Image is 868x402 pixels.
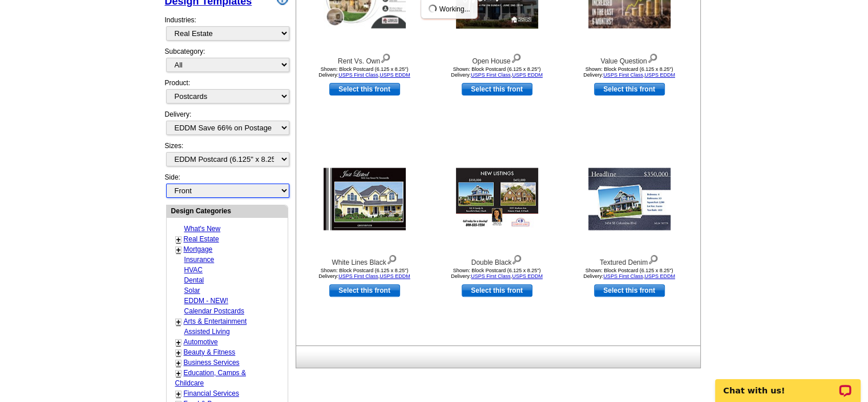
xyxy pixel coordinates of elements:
a: Real Estate [184,235,219,243]
a: Solar [184,286,200,294]
a: + [176,235,181,244]
a: USPS First Class [338,273,378,279]
div: Shown: Block Postcard (6.125 x 8.25") Delivery: , [302,268,427,279]
div: Shown: Block Postcard (6.125 x 8.25") Delivery: , [434,66,560,78]
a: Education, Camps & Childcare [175,369,246,387]
img: White Lines Black [324,168,406,230]
div: Shown: Block Postcard (6.125 x 8.25") Delivery: , [434,268,560,279]
a: USPS First Class [603,72,643,78]
a: use this design [462,83,532,95]
a: Arts & Entertainment [184,317,247,325]
a: USPS First Class [471,273,511,279]
a: USPS First Class [471,72,511,78]
img: loading... [428,4,437,13]
a: + [176,389,181,399]
a: + [176,348,181,357]
a: use this design [462,284,532,297]
a: Dental [184,276,204,284]
a: + [176,359,181,368]
div: Industries: [165,9,288,46]
img: view design details [647,51,658,63]
a: + [176,317,181,327]
a: USPS EDDM [644,273,675,279]
a: Mortgage [184,245,213,253]
a: Automotive [184,338,218,346]
a: HVAC [184,266,203,274]
a: USPS EDDM [380,273,410,279]
a: Beauty & Fitness [184,348,236,356]
div: Product: [165,78,288,109]
div: Open House [434,51,560,66]
a: + [176,369,181,378]
a: USPS EDDM [512,273,543,279]
a: Insurance [184,256,215,264]
img: view design details [511,252,522,265]
a: USPS EDDM [380,72,410,78]
div: Subcategory: [165,46,288,78]
div: Shown: Block Postcard (6.125 x 8.25") Delivery: , [567,268,692,279]
div: Design Categories [167,205,288,216]
a: Business Services [184,359,240,367]
a: USPS EDDM [644,72,675,78]
div: Textured Denim [567,252,692,268]
img: view design details [386,252,397,265]
a: + [176,338,181,347]
a: EDDM - NEW! [184,297,228,305]
a: + [176,245,181,254]
a: Assisted Living [184,328,230,336]
div: Side: [165,172,288,199]
a: use this design [594,284,665,297]
div: Sizes: [165,141,288,172]
img: view design details [511,51,522,63]
a: What's New [184,225,221,233]
div: Shown: Block Postcard (6.125 x 8.25") Delivery: , [302,66,427,78]
a: use this design [329,284,400,297]
a: Financial Services [184,389,239,397]
div: Rent Vs. Own [302,51,427,66]
div: Delivery: [165,109,288,141]
img: view design details [380,51,391,63]
a: USPS EDDM [512,72,543,78]
iframe: LiveChat chat widget [708,366,868,402]
div: Shown: Block Postcard (6.125 x 8.25") Delivery: , [567,66,692,78]
a: USPS First Class [338,72,378,78]
div: Double Black [434,252,560,268]
img: Textured Denim [588,168,671,230]
a: USPS First Class [603,273,643,279]
img: Double Black [456,168,538,230]
div: White Lines Black [302,252,427,268]
div: Value Question [567,51,692,66]
img: view design details [648,252,659,265]
a: use this design [594,83,665,95]
a: use this design [329,83,400,95]
a: Calendar Postcards [184,307,244,315]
